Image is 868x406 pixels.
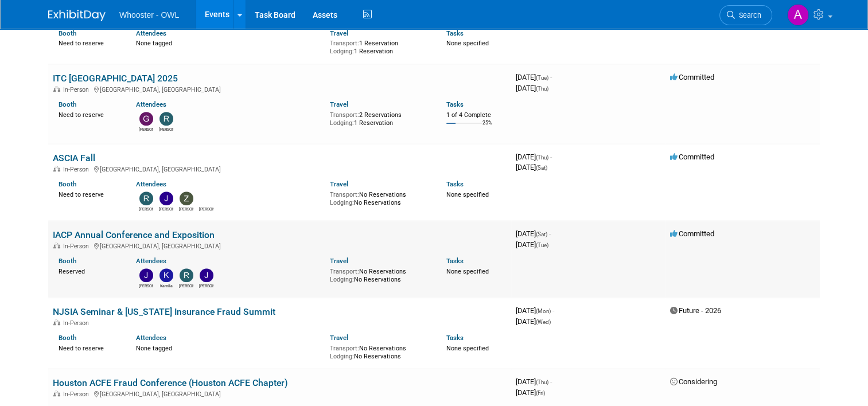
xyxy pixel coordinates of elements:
a: ITC [GEOGRAPHIC_DATA] 2025 [53,73,178,84]
div: None tagged [136,342,321,353]
a: Travel [330,180,348,188]
span: (Mon) [536,308,551,314]
span: (Sat) [536,231,547,237]
span: (Fri) [536,390,545,396]
img: Zach Artz [180,192,193,205]
span: (Wed) [536,319,551,325]
a: Tasks [446,29,464,37]
span: Committed [670,229,714,238]
a: IACP Annual Conference and Exposition [53,229,215,240]
span: [DATE] [516,229,551,238]
div: John Holsinger [199,282,213,289]
a: Travel [330,100,348,108]
div: [GEOGRAPHIC_DATA], [GEOGRAPHIC_DATA] [53,241,507,250]
div: No Reservations No Reservations [330,342,429,360]
span: Lodging: [330,276,354,283]
a: Attendees [136,100,166,108]
div: Ronald Lifton [199,205,213,212]
a: Tasks [446,100,464,108]
span: (Sat) [536,165,547,171]
img: In-Person Event [53,86,60,92]
span: [DATE] [516,317,551,326]
span: In-Person [63,243,92,250]
div: Julia Haber [139,282,153,289]
span: - [550,153,552,161]
img: ExhibitDay [48,10,106,21]
span: Transport: [330,191,359,198]
a: Attendees [136,334,166,342]
span: [DATE] [516,153,552,161]
a: Search [719,5,772,25]
span: [DATE] [516,388,545,397]
span: Transport: [330,345,359,352]
span: None specified [446,345,489,352]
div: No Reservations No Reservations [330,266,429,283]
span: Considering [670,377,717,386]
span: Lodging: [330,119,354,127]
span: In-Person [63,319,92,327]
span: [DATE] [516,84,548,92]
span: In-Person [63,166,92,173]
div: Kamila Castaneda [159,282,173,289]
span: (Thu) [536,154,548,161]
span: (Tue) [536,242,548,248]
a: Attendees [136,257,166,265]
a: Tasks [446,180,464,188]
td: 25% [482,120,492,135]
div: Richard Spradley [139,205,153,212]
span: [DATE] [516,306,554,315]
div: [GEOGRAPHIC_DATA], [GEOGRAPHIC_DATA] [53,164,507,173]
a: Booth [59,29,76,37]
span: Whooster - OWL [119,10,179,19]
a: NJSIA Seminar & [US_STATE] Insurance Fraud Summit [53,306,275,317]
span: Transport: [330,111,359,119]
div: Need to reserve [59,109,119,119]
span: - [550,377,552,386]
div: 1 of 4 Complete [446,111,507,119]
div: Gary LaFond [139,126,153,132]
div: None tagged [136,37,321,48]
span: Lodging: [330,199,354,206]
div: Need to reserve [59,189,119,199]
span: [DATE] [516,240,548,249]
span: None specified [446,191,489,198]
div: Richard Spradley [159,126,173,132]
img: James Justus [159,192,173,205]
div: Zach Artz [179,205,193,212]
span: - [552,306,554,315]
div: [GEOGRAPHIC_DATA], [GEOGRAPHIC_DATA] [53,389,507,398]
span: Lodging: [330,48,354,55]
div: Richard Spradley [179,282,193,289]
span: [DATE] [516,163,547,171]
span: [DATE] [516,377,552,386]
img: Ronald Lifton [200,192,213,205]
span: Transport: [330,40,359,47]
div: 1 Reservation 1 Reservation [330,37,429,55]
span: In-Person [63,391,92,398]
a: Attendees [136,29,166,37]
img: John Holsinger [200,268,213,282]
span: None specified [446,268,489,275]
div: Need to reserve [59,37,119,48]
a: Travel [330,257,348,265]
img: Richard Spradley [180,268,193,282]
img: In-Person Event [53,166,60,171]
a: Booth [59,257,76,265]
span: - [550,73,552,81]
span: Lodging: [330,353,354,360]
a: ASCIA Fall [53,153,95,163]
a: Booth [59,334,76,342]
img: Abe Romero [787,4,809,26]
div: Reserved [59,266,119,276]
a: Travel [330,29,348,37]
div: James Justus [159,205,173,212]
span: (Tue) [536,75,548,81]
span: (Thu) [536,85,548,92]
div: 2 Reservations 1 Reservation [330,109,429,127]
span: Transport: [330,268,359,275]
img: Kamila Castaneda [159,268,173,282]
img: Gary LaFond [139,112,153,126]
span: In-Person [63,86,92,93]
a: Travel [330,334,348,342]
a: Tasks [446,257,464,265]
